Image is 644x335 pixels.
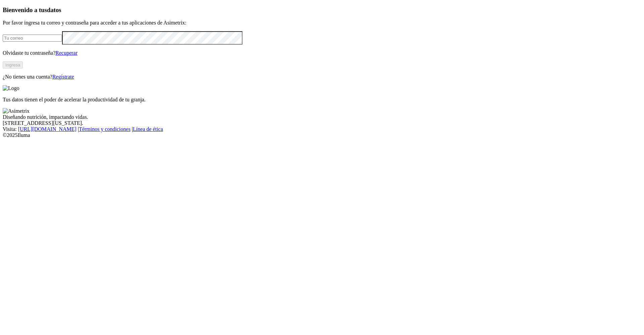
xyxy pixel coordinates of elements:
img: Logo [3,85,19,91]
a: Términos y condiciones [79,126,130,132]
a: Línea de ética [133,126,163,132]
p: Por favor ingresa tu correo y contraseña para acceder a tus aplicaciones de Asimetrix: [3,20,641,26]
p: Olvidaste tu contraseña? [3,50,641,56]
h3: Bienvenido a tus [3,6,641,14]
p: ¿No tienes una cuenta? [3,74,641,80]
p: Tus datos tienen el poder de acelerar la productividad de tu granja. [3,97,641,103]
a: Regístrate [52,74,74,80]
div: Visita : | | [3,126,641,132]
div: [STREET_ADDRESS][US_STATE]. [3,120,641,126]
div: © 2025 Iluma [3,132,641,138]
a: Recuperar [55,50,77,56]
img: Asimetrix [3,108,30,114]
a: [URL][DOMAIN_NAME] [18,126,76,132]
span: datos [47,6,61,13]
input: Tu correo [3,35,62,42]
div: Diseñando nutrición, impactando vidas. [3,114,641,120]
button: Ingresa [3,61,23,68]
